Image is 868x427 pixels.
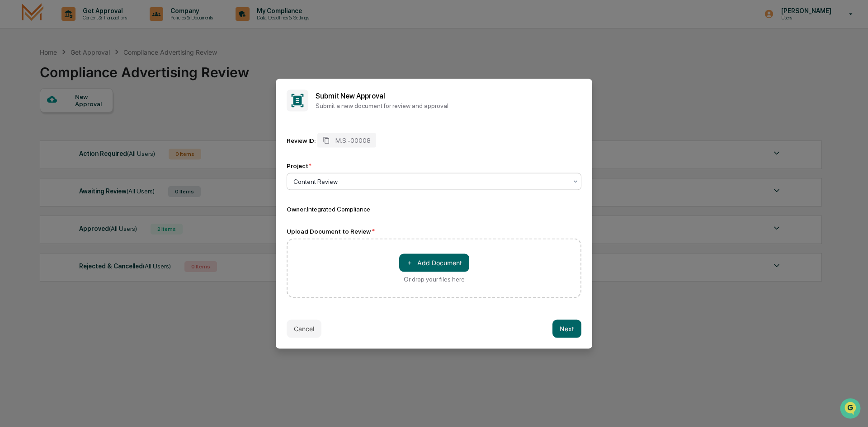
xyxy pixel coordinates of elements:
p: How can we help? [9,19,165,33]
div: Project [287,162,311,169]
span: M.S.-00008 [335,136,371,144]
a: Powered byPylon [64,153,109,160]
button: Or drop your files here [399,253,469,272]
img: 1746055101610-c473b297-6a78-478c-a979-82029cc54cd1 [9,69,25,85]
button: Cancel [287,319,321,338]
div: Start new chat [31,69,148,78]
div: 🖐️ [9,115,16,122]
div: Review ID: [287,136,316,144]
p: Submit a new document for review and approval [316,102,581,109]
iframe: Open customer support [839,397,863,422]
h2: Submit New Approval [316,92,581,100]
div: We're available if you need us! [31,78,114,85]
button: Next [552,319,581,338]
div: 🗄️ [66,115,73,122]
a: 🖐️Preclearance [5,110,62,127]
span: Integrated Compliance [307,205,370,212]
div: Or drop your files here [404,275,465,282]
div: Upload Document to Review [287,227,581,235]
a: 🗄️Attestations [62,110,116,127]
span: Pylon [90,153,109,160]
span: Preclearance [18,114,58,123]
button: Start new chat [154,72,165,83]
span: ＋ [406,258,413,267]
span: Owner: [287,205,307,212]
a: 🔎Data Lookup [5,127,61,144]
span: Attestations [75,114,112,123]
span: Data Lookup [18,131,57,140]
div: 🔎 [9,132,16,139]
